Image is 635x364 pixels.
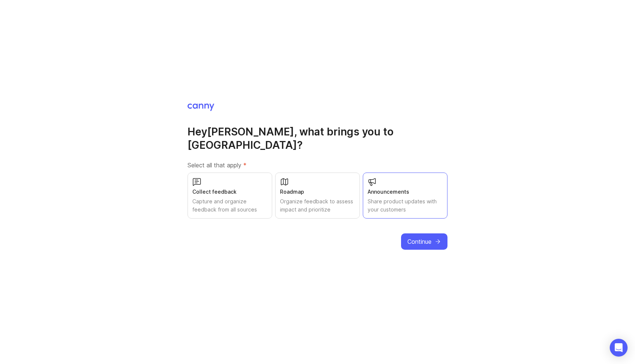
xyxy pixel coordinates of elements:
[275,173,360,219] button: RoadmapOrganize feedback to assess impact and prioritize
[192,188,267,196] div: Collect feedback
[188,125,447,152] h1: Hey [PERSON_NAME] , what brings you to [GEOGRAPHIC_DATA]?
[192,197,267,214] div: Capture and organize feedback from all sources
[401,233,447,250] button: Continue
[280,188,355,196] div: Roadmap
[188,161,447,170] label: Select all that apply
[280,197,355,214] div: Organize feedback to assess impact and prioritize
[368,188,443,196] div: Announcements
[610,339,628,357] div: Open Intercom Messenger
[188,173,272,219] button: Collect feedbackCapture and organize feedback from all sources
[363,173,447,219] button: AnnouncementsShare product updates with your customers
[188,104,214,111] img: Canny Home
[368,197,443,214] div: Share product updates with your customers
[407,237,432,246] span: Continue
